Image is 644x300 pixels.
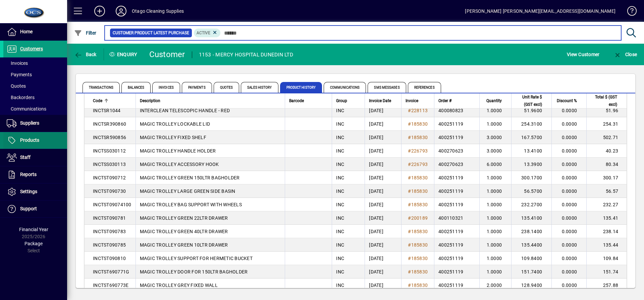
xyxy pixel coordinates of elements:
[586,171,627,184] td: 300.17
[591,93,617,108] span: Total $ (GST excl)
[3,69,67,80] a: Payments
[365,211,401,225] td: [DATE]
[140,162,219,167] span: MAGIC TROLLEY ACCESSORY HOOK
[551,265,586,278] td: 0.0000
[591,93,623,108] div: Total $ (GST excl)
[438,97,475,104] div: Order #
[3,115,67,132] a: Suppliers
[411,242,428,248] span: 185830
[586,225,627,238] td: 238.14
[194,29,221,37] mat-chip: Product Activation Status: Active
[89,5,110,17] button: Add
[406,268,430,275] a: #185830
[586,117,627,131] td: 254.31
[613,52,637,57] span: Close
[406,97,430,104] div: Invoice
[516,93,548,108] div: Unit Rate $ (GST excl)
[336,162,344,167] span: INC
[411,269,428,274] span: 185830
[140,215,228,221] span: MAGIC TROLLEY GREEN 22LTR DRAWER
[511,252,551,265] td: 109.8400
[408,215,411,221] span: #
[479,144,511,158] td: 3.0000
[365,158,401,171] td: [DATE]
[411,202,428,207] span: 185830
[434,211,479,225] td: 400110321
[551,131,586,144] td: 0.0000
[93,283,128,288] span: INCTST690773E
[557,97,577,104] span: Discount %
[586,131,627,144] td: 502.71
[7,60,28,66] span: Invoices
[586,278,627,292] td: 257.88
[511,117,551,131] td: 254.3100
[586,144,627,158] td: 40.23
[93,242,126,248] span: INCTST090785
[606,48,644,60] app-page-header-button: Close enquiry
[479,198,511,211] td: 1.0000
[104,49,144,60] div: Enquiry
[479,131,511,144] td: 3.0000
[479,211,511,225] td: 1.0000
[408,242,411,248] span: #
[551,198,586,211] td: 0.0000
[3,132,67,149] a: Products
[434,252,479,265] td: 400251119
[408,229,411,234] span: #
[406,228,430,235] a: #185830
[93,97,102,104] span: Code
[3,57,67,69] a: Invoices
[365,265,401,278] td: [DATE]
[336,269,344,274] span: INC
[93,108,121,113] span: INCTSR1044
[411,215,428,221] span: 200189
[408,175,411,180] span: #
[551,252,586,265] td: 0.0000
[74,52,97,57] span: Back
[93,215,126,221] span: INCTST090781
[551,225,586,238] td: 0.0000
[93,256,126,261] span: INCTST090810
[20,189,37,194] span: Settings
[336,188,344,194] span: INC
[586,238,627,252] td: 135.44
[411,256,428,261] span: 185830
[214,82,239,93] span: Quotes
[479,171,511,184] td: 1.0000
[7,72,32,77] span: Payments
[511,265,551,278] td: 151.7400
[241,82,278,93] span: Sales History
[3,166,67,183] a: Reports
[20,46,43,51] span: Customers
[406,97,418,104] span: Invoice
[93,269,129,274] span: INCTST690771G
[140,242,228,248] span: MAGIC TROLLEY GREEN 10LTR DRAWER
[336,256,344,261] span: INC
[20,120,39,126] span: Suppliers
[3,103,67,115] a: Communications
[567,49,599,60] span: View Customer
[72,27,98,39] button: Filter
[93,162,126,167] span: INCTSS030113
[336,97,347,104] span: Group
[411,148,428,154] span: 226793
[511,184,551,198] td: 56.5700
[434,104,479,117] td: 400080823
[406,147,430,155] a: #226793
[140,202,242,207] span: MAGIC TROLLEY BAG SUPPORT WITH WHEELS
[586,211,627,225] td: 135.41
[20,206,37,211] span: Support
[7,83,26,89] span: Quotes
[336,175,344,180] span: INC
[365,278,401,292] td: [DATE]
[110,5,132,17] button: Profile
[20,137,39,143] span: Products
[511,278,551,292] td: 128.9400
[140,256,253,261] span: MAGIC TROLLEY SUPPORT FOR HERMETIC BUCKET
[479,278,511,292] td: 2.0000
[365,104,401,117] td: [DATE]
[484,97,508,104] div: Quantity
[140,148,216,154] span: MAGIC TROLLEY HANDLE HOLDER
[67,48,104,60] app-page-header-button: Back
[434,198,479,211] td: 400251119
